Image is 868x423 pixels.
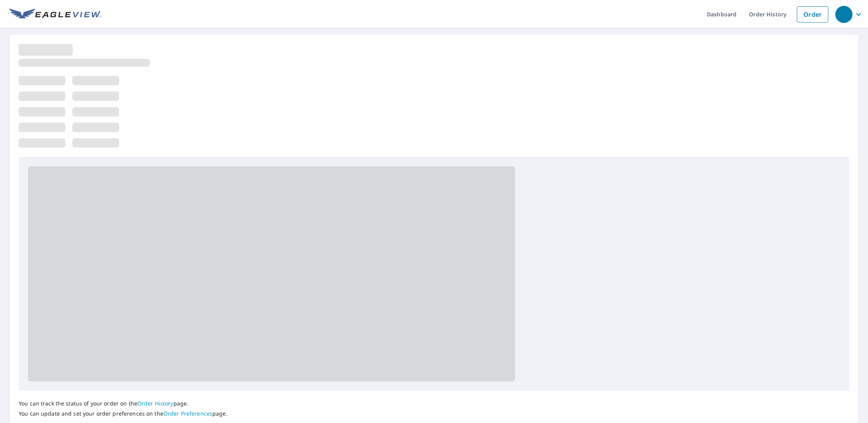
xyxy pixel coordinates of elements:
img: EV Logo [9,9,101,20]
p: You can update and set your order preferences on the page. [19,410,228,417]
a: Order History [137,400,174,407]
a: Order [797,6,828,23]
a: Order Preferences [163,410,212,417]
p: You can track the status of your order on the page. [19,400,228,407]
